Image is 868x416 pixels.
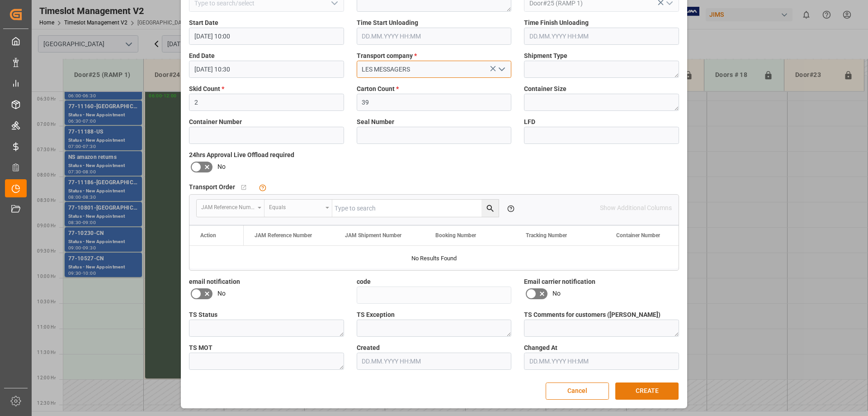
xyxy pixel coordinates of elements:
span: No [217,289,226,298]
input: DD.MM.YYYY HH:MM [189,28,344,45]
span: End Date [189,51,215,61]
span: JAM Reference Number [255,232,312,239]
input: DD.MM.YYYY HH:MM [524,28,679,45]
input: Type to search [332,200,499,217]
span: TS MOT [189,343,212,353]
input: DD.MM.YYYY HH:MM [524,353,679,370]
span: 24hrs Approval Live Offload required [189,150,294,160]
span: Container Number [189,117,242,127]
span: Time Finish Unloading [524,18,589,28]
span: Container Number [616,232,660,239]
button: CREATE [615,383,679,400]
span: Time Start Unloading [357,18,418,28]
span: No [552,289,561,298]
span: email notification [189,277,240,287]
input: DD.MM.YYYY HH:MM [189,61,344,78]
span: No [217,162,226,172]
span: Email carrier notification [524,277,595,287]
span: Carton Count [357,84,399,94]
span: TS Comments for customers ([PERSON_NAME]) [524,310,660,320]
span: Shipment Type [524,51,567,61]
span: Start Date [189,18,218,28]
span: Seal Number [357,117,394,127]
button: Cancel [546,383,609,400]
button: open menu [197,200,264,217]
button: open menu [495,62,508,77]
span: TS Exception [357,310,395,320]
span: Transport Order [189,182,235,192]
input: DD.MM.YYYY HH:MM [357,353,512,370]
button: search button [481,200,499,217]
span: Changed At [524,343,557,353]
span: Skid Count [189,84,224,94]
span: code [357,277,371,287]
div: Action [200,232,216,239]
button: open menu [264,200,332,217]
span: Transport company [357,51,417,61]
span: Container Size [524,84,566,94]
span: Created [357,343,380,353]
span: TS Status [189,310,217,320]
div: Equals [269,201,322,211]
input: DD.MM.YYYY HH:MM [357,28,512,45]
span: Booking Number [435,232,476,239]
span: LFD [524,117,535,127]
div: JAM Reference Number [201,201,255,211]
span: JAM Shipment Number [345,232,401,239]
span: Tracking Number [526,232,567,239]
